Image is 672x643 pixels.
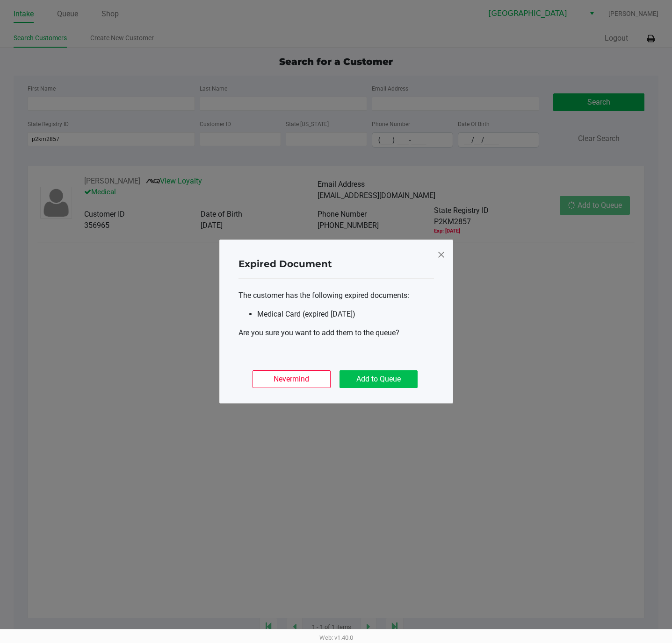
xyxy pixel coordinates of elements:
[340,370,418,388] button: Add to Queue
[238,327,434,339] p: Are you sure you want to add them to the queue?
[257,309,434,320] li: Medical Card (expired [DATE])
[238,290,434,301] p: The customer has the following expired documents:
[319,634,353,641] span: Web: v1.40.0
[253,370,331,388] button: Nevermind
[238,257,332,271] h4: Expired Document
